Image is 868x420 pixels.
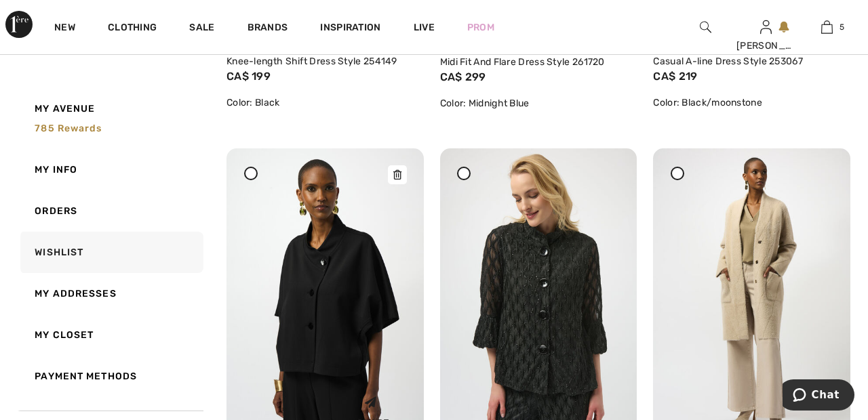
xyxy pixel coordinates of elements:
span: My Avenue [35,102,95,116]
a: Sale [189,22,214,36]
a: Live [414,20,435,35]
a: Brands [248,22,288,36]
a: Wishlist [18,232,203,273]
div: Color: Black/moonstone [653,96,850,110]
a: 5 [797,19,856,35]
span: CA$ 219 [653,70,697,83]
a: New [54,22,75,36]
span: 785 rewards [35,123,102,134]
span: Inspiration [320,22,380,36]
span: 5 [840,21,844,33]
a: Orders [18,190,203,232]
a: Clothing [108,22,157,36]
div: Color: Black [226,96,424,110]
a: Payment Methods [18,356,203,397]
a: Casual A-line Dress Style 253067 [653,56,803,67]
span: CA$ 199 [226,70,271,83]
div: [PERSON_NAME] [736,39,796,53]
img: search the website [700,19,711,35]
a: Prom [467,20,494,35]
a: Knee-length Shift Dress Style 254149 [226,56,397,67]
a: My Addresses [18,273,203,314]
a: My Info [18,149,203,190]
a: Sign In [760,20,772,33]
span: CA$ 299 [440,70,486,83]
div: Color: Midnight Blue [440,96,637,110]
a: Midi Fit And Flare Dress Style 261720 [440,56,605,68]
img: 1ère Avenue [5,11,33,38]
iframe: Opens a widget where you can chat to one of our agents [783,379,854,413]
img: My Bag [821,19,833,35]
img: My Info [760,19,772,35]
a: My Closet [18,314,203,356]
